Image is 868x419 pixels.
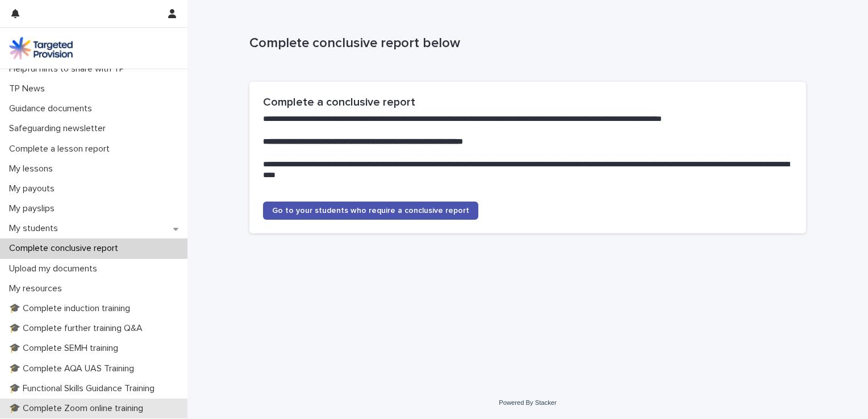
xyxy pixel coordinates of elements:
[272,207,469,215] span: Go to your students who require a conclusive report
[5,363,143,374] p: 🎓 Complete AQA UAS Training
[5,64,133,74] p: Helpful hints to share with YP
[5,103,101,114] p: Guidance documents
[5,223,67,234] p: My students
[5,203,64,214] p: My payslips
[5,383,164,394] p: 🎓 Functional Skills Guidance Training
[5,164,62,174] p: My lessons
[263,202,478,220] a: Go to your students who require a conclusive report
[5,403,152,414] p: 🎓 Complete Zoom online training
[5,144,119,154] p: Complete a lesson report
[5,303,139,314] p: 🎓 Complete induction training
[5,243,127,254] p: Complete conclusive report
[9,37,73,60] img: M5nRWzHhSzIhMunXDL62
[5,283,71,294] p: My resources
[5,323,152,334] p: 🎓 Complete further training Q&A
[263,95,792,109] h2: Complete a conclusive report
[5,343,127,354] p: 🎓 Complete SEMH training
[5,183,64,194] p: My payouts
[499,399,556,406] a: Powered By Stacker
[5,83,54,94] p: TP News
[5,263,106,274] p: Upload my documents
[249,35,802,52] p: Complete conclusive report below
[5,123,115,134] p: Safeguarding newsletter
